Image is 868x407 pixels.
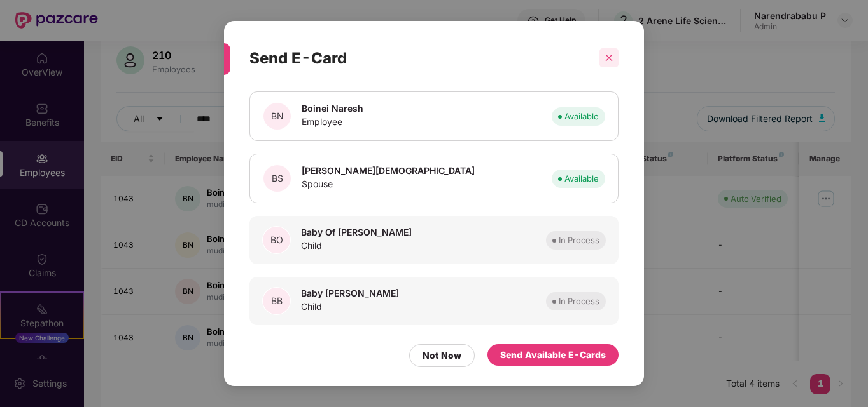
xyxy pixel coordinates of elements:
[263,102,291,130] div: BN
[559,295,599,307] div: In Process
[302,178,475,190] p: Spouse
[559,234,599,246] div: In Process
[564,172,599,185] div: Available
[262,287,291,315] div: BB
[249,34,588,83] div: Send E-Card
[301,226,412,238] p: Baby Of [PERSON_NAME]
[301,239,412,251] p: Child
[262,226,291,254] div: BO
[423,349,461,363] div: Not Now
[302,116,363,128] p: Employee
[302,164,475,177] p: [PERSON_NAME][DEMOGRAPHIC_DATA]
[302,102,363,114] p: Boinei Naresh
[301,287,399,299] p: Baby [PERSON_NAME]
[301,300,399,312] p: Child
[564,110,599,123] div: Available
[605,53,613,62] span: close
[263,164,291,192] div: BS
[500,348,606,362] div: Send Available E-Cards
